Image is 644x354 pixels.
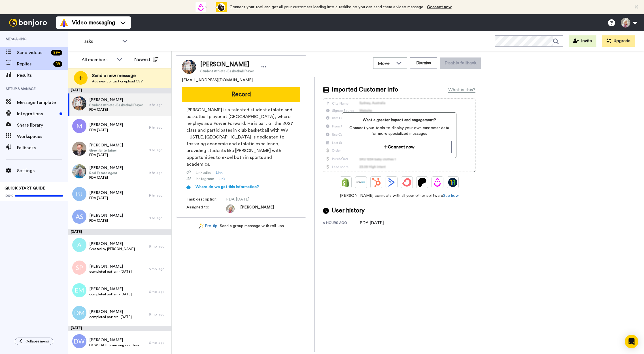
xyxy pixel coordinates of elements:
[89,171,123,175] span: Real Estate Agent
[89,165,123,171] span: [PERSON_NAME]
[149,125,169,130] div: 9 hr. ago
[17,72,68,79] span: Results
[341,178,350,187] img: Shopify
[186,204,226,213] span: Assigned to:
[347,141,451,153] button: Connect now
[89,153,123,157] span: PDA [DATE]
[89,241,135,247] span: [PERSON_NAME]
[72,261,86,275] img: sp.png
[92,79,143,84] span: Add new contact or upload CSV
[402,178,411,187] img: ConvertKit
[240,204,274,213] span: [PERSON_NAME]
[89,264,132,269] span: [PERSON_NAME]
[347,117,451,123] span: Want a greater impact and engagement?
[186,106,296,168] span: [PERSON_NAME] is a talented student athlete and basketball player at [GEOGRAPHIC_DATA], where he ...
[440,57,481,69] button: Disable fallback
[89,97,143,103] span: [PERSON_NAME]
[332,206,365,215] span: User history
[72,142,86,156] img: bb12ab26-4147-4569-957b-a891b6ebc030.jpg
[149,340,169,345] div: 6 mo. ago
[149,216,169,220] div: 9 hr. ago
[149,193,169,198] div: 9 hr. ago
[387,178,396,187] img: ActiveCampaign
[72,210,86,224] img: as.png
[89,337,139,343] span: [PERSON_NAME]
[323,193,475,199] span: [PERSON_NAME] connects with all your other software
[149,312,169,317] div: 6 mo. ago
[356,178,365,187] img: Ontraport
[82,56,114,63] div: All members
[17,122,68,129] span: Share library
[5,193,13,198] span: 100%
[89,309,132,315] span: [PERSON_NAME]
[229,5,424,9] span: Connect your tool and get all your customers loading into a tasklist so you can send them a video...
[433,178,442,187] img: Drip
[149,103,169,107] div: 9 hr. ago
[89,269,132,274] span: completed pattern - [DATE]
[68,326,171,331] div: [DATE]
[72,96,86,110] img: 31f74de9-0522-4e55-9cc1-9d31c2c6202a.jpg
[72,119,86,133] img: m.png
[448,86,475,93] div: What is this?
[182,60,196,74] img: Image of Nate Vestal
[418,178,427,187] img: Patreon
[72,19,115,27] span: Video messaging
[443,194,459,198] a: See how
[569,35,596,47] button: Invite
[59,18,69,27] img: vm-color.svg
[89,190,123,196] span: [PERSON_NAME]
[89,286,132,292] span: [PERSON_NAME]
[149,170,169,175] div: 9 hr. ago
[226,204,235,213] img: f4250080-8d89-4182-9973-211f5034ee83-1684885126.jpg
[378,60,393,67] span: Move
[226,197,280,202] span: PDA [DATE]
[347,125,451,137] span: Connect your tools to display your own customer data for more specialized messages
[195,2,227,12] div: animation
[195,170,211,176] span: LinkedIn :
[72,334,86,348] img: dw.png
[130,54,163,65] button: Newest
[176,223,306,229] div: - Send a group message with roll-ups
[182,77,253,83] span: [EMAIL_ADDRESS][DOMAIN_NAME]
[17,99,68,106] span: Message template
[68,88,171,93] div: [DATE]
[323,221,360,226] div: 9 hours ago
[17,144,68,151] span: Fallbacks
[51,50,62,56] div: 99 +
[72,306,86,320] img: dm.png
[17,110,57,117] span: Integrations
[182,87,300,102] button: Record
[199,223,217,229] a: Pro tip
[72,187,86,201] img: bj.png
[72,164,86,178] img: 657184fb-ad41-40fb-9515-13d8eb54a6c4.jpg
[17,133,68,140] span: Workspaces
[72,283,86,297] img: em.png
[89,218,123,223] span: PDA [DATE]
[89,128,123,132] span: PDA [DATE]
[89,122,123,128] span: [PERSON_NAME]
[92,72,143,79] span: Send a new message
[89,103,143,107] span: Student Athlete - Basketball Player
[7,19,49,27] img: bj-logo-header-white.svg
[17,167,68,174] span: Settings
[89,196,123,200] span: PDA [DATE]
[195,185,259,189] span: Where do we get this information?
[360,219,388,226] div: PDA [DATE]
[149,148,169,152] div: 9 hr. ago
[332,86,398,94] span: Imported Customer Info
[200,60,254,69] span: [PERSON_NAME]
[68,229,171,235] div: [DATE]
[15,338,53,345] button: Collapse menu
[410,57,437,69] button: Dismiss
[53,61,62,67] div: 89
[372,178,381,187] img: Hubspot
[89,175,123,180] span: PDA [DATE]
[448,178,457,187] img: GoHighLevel
[218,176,226,182] a: Link
[602,35,635,47] button: Upgrade
[72,238,86,252] img: a.png
[89,142,123,148] span: [PERSON_NAME]
[216,170,223,176] a: Link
